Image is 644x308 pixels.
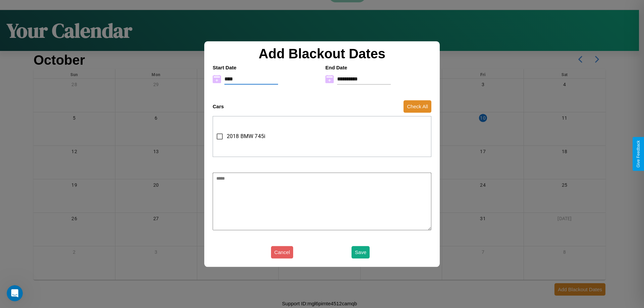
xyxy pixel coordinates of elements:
button: Check All [404,100,431,113]
div: Give Feedback [636,140,641,168]
span: 2018 BMW 745i [227,132,265,140]
iframe: Intercom live chat [7,285,23,301]
h4: Cars [213,104,224,109]
h4: Start Date [213,65,319,70]
h2: Add Blackout Dates [209,46,435,61]
h4: End Date [325,65,431,70]
button: Save [352,246,370,258]
button: Cancel [271,246,293,258]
